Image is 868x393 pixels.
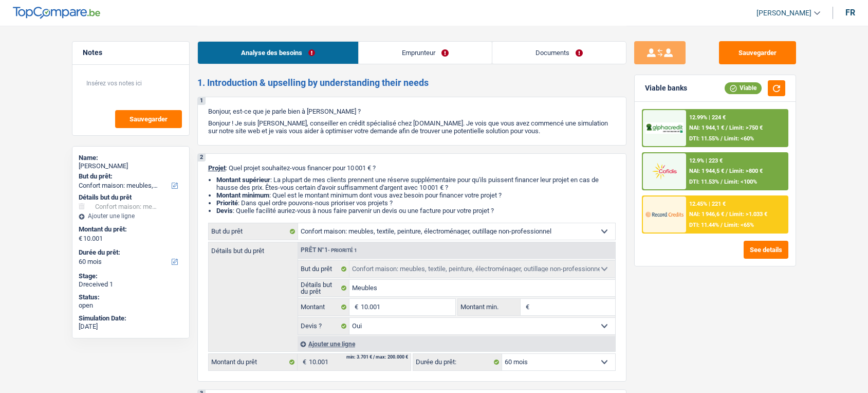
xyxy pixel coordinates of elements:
[79,235,82,243] span: €
[328,247,357,253] span: - Priorité 1
[689,168,724,174] span: NAI: 1 944,5 €
[216,199,238,207] strong: Priorité
[729,124,763,131] span: Limit: >750 €
[726,124,728,131] span: /
[724,135,754,142] span: Limit: <60%
[689,222,719,228] span: DTI: 11.44%
[298,247,360,254] div: Prêt n°1
[216,191,616,199] li: : Quel est le montant minimum dont vous avez besoin pour financer votre projet ?
[115,110,182,128] button: Sauvegarder
[845,8,855,17] div: fr
[645,205,684,224] img: Record Credits
[729,168,763,174] span: Limit: >800 €
[724,178,757,185] span: Limit: <100%
[208,119,616,135] p: Bonjour ! Je suis [PERSON_NAME], conseiller en crédit spécialisé chez [DOMAIN_NAME]. Je vois que ...
[298,354,309,370] span: €
[130,116,168,122] span: Sauvegarder
[298,299,350,315] label: Montant
[721,135,723,142] span: /
[413,354,502,370] label: Durée du prêt:
[79,225,181,234] label: Montant du prêt:
[719,41,796,64] button: Sauvegarder
[721,178,723,185] span: /
[208,164,226,172] span: Projet
[197,77,626,88] h2: 1. Introduction & upselling by understanding their needs
[216,207,616,215] li: : Quelle facilité auriez-vous à nous faire parvenir un devis ou une facture pour votre projet ?
[748,5,820,22] a: [PERSON_NAME]
[198,97,206,105] div: 1
[79,248,181,257] label: Durée du prêt:
[726,168,728,174] span: /
[349,299,361,315] span: €
[198,154,206,162] div: 2
[208,164,616,172] p: : Quel projet souhaitez-vous financer pour 10 001 € ?
[756,9,811,17] span: [PERSON_NAME]
[216,176,270,184] strong: Montant supérieur
[216,191,269,199] strong: Montant minimum
[359,42,492,64] a: Emprunteur
[645,162,684,181] img: Cofidis
[216,199,616,207] li: : Dans quel ordre pouvons-nous prioriser vos projets ?
[458,299,521,315] label: Montant min.
[645,84,687,93] div: Viable banks
[689,157,723,164] div: 12.9% | 223 €
[209,223,298,240] label: But du prêt
[79,280,183,289] div: Dreceived 1
[298,280,350,296] label: Détails but du prêt
[298,318,350,334] label: Devis ?
[79,193,183,202] div: Détails but du prêt
[216,176,616,191] li: : La plupart de mes clients prennent une réserve supplémentaire pour qu'ils puissent financer leu...
[216,207,233,215] span: Devis
[79,172,181,181] label: But du prêt:
[721,222,723,228] span: /
[645,122,684,134] img: AlphaCredit
[726,211,728,218] span: /
[492,42,626,64] a: Documents
[79,323,183,331] div: [DATE]
[689,201,726,207] div: 12.45% | 221 €
[689,135,719,142] span: DTI: 11.55%
[689,211,724,218] span: NAI: 1 946,6 €
[729,211,767,218] span: Limit: >1.033 €
[79,162,183,170] div: [PERSON_NAME]
[689,124,724,131] span: NAI: 1 944,1 €
[198,42,358,64] a: Analyse des besoins
[79,301,183,310] div: open
[208,108,616,115] p: Bonjour, est-ce que je parle bien à [PERSON_NAME] ?
[13,7,100,19] img: TopCompare Logo
[209,354,298,370] label: Montant du prêt
[79,272,183,280] div: Stage:
[689,114,726,121] div: 12.99% | 224 €
[521,299,532,315] span: €
[346,355,408,360] div: min: 3.701 € / max: 200.000 €
[83,48,179,57] h5: Notes
[298,336,615,351] div: Ajouter une ligne
[724,222,754,228] span: Limit: <65%
[725,82,762,94] div: Viable
[209,242,298,254] label: Détails but du prêt
[79,212,183,220] div: Ajouter une ligne
[298,261,350,277] label: But du prêt
[79,154,183,162] div: Name:
[689,178,719,185] span: DTI: 11.53%
[79,314,183,323] div: Simulation Date:
[79,293,183,301] div: Status:
[744,241,788,259] button: See details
